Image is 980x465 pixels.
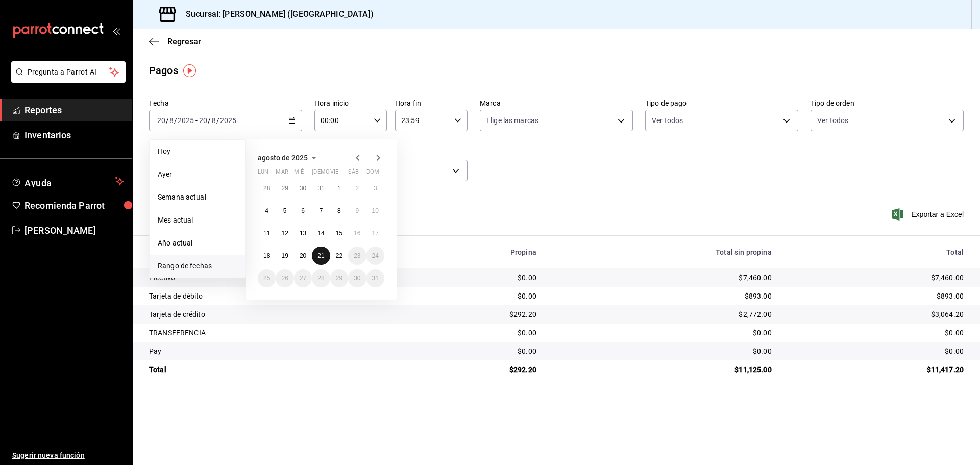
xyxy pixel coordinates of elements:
abbr: 21 de agosto de 2025 [317,252,324,259]
span: agosto de 2025 [258,154,308,162]
div: $7,460.00 [553,273,772,283]
button: 31 de agosto de 2025 [366,269,384,287]
abbr: domingo [366,168,379,179]
div: $893.00 [788,291,964,301]
abbr: 31 de agosto de 2025 [372,275,379,282]
div: $0.00 [788,346,964,356]
abbr: 31 de julio de 2025 [317,185,324,192]
abbr: 9 de agosto de 2025 [355,207,359,214]
abbr: 2 de agosto de 2025 [355,185,359,192]
div: Tarjeta de débito [149,291,395,301]
button: 4 de agosto de 2025 [258,202,276,220]
div: Propina [411,248,536,256]
abbr: 13 de agosto de 2025 [300,230,306,237]
input: -- [157,116,166,125]
abbr: 19 de agosto de 2025 [281,252,288,259]
button: 16 de agosto de 2025 [348,224,366,242]
div: Pay [149,346,395,356]
span: Mes actual [158,215,237,226]
button: 29 de julio de 2025 [276,179,293,198]
abbr: 30 de julio de 2025 [300,185,306,192]
div: $0.00 [411,346,536,356]
div: $3,064.20 [788,309,964,320]
div: $11,125.00 [553,364,772,375]
abbr: 30 de agosto de 2025 [354,275,360,282]
div: $292.20 [411,309,536,320]
abbr: 20 de agosto de 2025 [300,252,306,259]
abbr: viernes [330,168,338,179]
div: $0.00 [788,328,964,338]
div: TRANSFERENCIA [149,328,395,338]
div: $0.00 [411,291,536,301]
span: Semana actual [158,192,237,203]
button: 24 de agosto de 2025 [366,247,384,265]
button: 19 de agosto de 2025 [276,247,293,265]
button: agosto de 2025 [258,152,320,164]
button: 12 de agosto de 2025 [276,224,293,242]
button: 27 de agosto de 2025 [294,269,312,287]
button: Pregunta a Parrot AI [11,61,126,83]
abbr: 7 de agosto de 2025 [320,207,323,214]
abbr: 28 de julio de 2025 [263,185,270,192]
span: Año actual [158,238,237,249]
button: 5 de agosto de 2025 [276,202,293,220]
span: / [216,116,219,125]
span: Ver todos [817,115,848,126]
button: 21 de agosto de 2025 [312,247,330,265]
abbr: 8 de agosto de 2025 [337,207,341,214]
abbr: 12 de agosto de 2025 [281,230,288,237]
abbr: martes [276,168,288,179]
button: 7 de agosto de 2025 [312,202,330,220]
abbr: 28 de agosto de 2025 [317,275,324,282]
span: [PERSON_NAME] [24,224,124,237]
button: 11 de agosto de 2025 [258,224,276,242]
abbr: 16 de agosto de 2025 [354,230,360,237]
input: ---- [219,116,237,125]
button: 6 de agosto de 2025 [294,202,312,220]
input: ---- [177,116,194,125]
abbr: 1 de agosto de 2025 [337,185,341,192]
span: Regresar [167,37,201,46]
button: Exportar a Excel [894,208,964,221]
div: $0.00 [553,328,772,338]
button: 28 de julio de 2025 [258,179,276,198]
button: 26 de agosto de 2025 [276,269,293,287]
abbr: 27 de agosto de 2025 [300,275,306,282]
abbr: 29 de agosto de 2025 [336,275,342,282]
input: -- [211,116,216,125]
div: Total sin propina [553,248,772,256]
div: $11,417.20 [788,364,964,375]
abbr: 24 de agosto de 2025 [372,252,379,259]
div: $292.20 [411,364,536,375]
abbr: 26 de agosto de 2025 [281,275,288,282]
button: 3 de agosto de 2025 [366,179,384,198]
div: $2,772.00 [553,309,772,320]
img: Tooltip marker [183,64,196,77]
abbr: 4 de agosto de 2025 [265,207,268,214]
button: open_drawer_menu [112,27,120,35]
div: Total [788,248,964,256]
label: Hora inicio [314,100,387,107]
div: Tarjeta de crédito [149,309,395,320]
span: Recomienda Parrot [24,199,124,212]
button: 22 de agosto de 2025 [330,247,348,265]
button: 8 de agosto de 2025 [330,202,348,220]
abbr: 25 de agosto de 2025 [263,275,270,282]
label: Hora fin [395,100,468,107]
label: Marca [480,100,633,107]
button: 28 de agosto de 2025 [312,269,330,287]
div: Pagos [149,63,178,78]
button: 30 de agosto de 2025 [348,269,366,287]
div: $0.00 [411,328,536,338]
abbr: 10 de agosto de 2025 [372,207,379,214]
span: Reportes [24,103,124,117]
abbr: miércoles [294,168,304,179]
span: Ayer [158,169,237,180]
span: Inventarios [24,128,124,142]
div: $7,460.00 [788,273,964,283]
button: 20 de agosto de 2025 [294,247,312,265]
label: Tipo de pago [645,100,798,107]
button: Regresar [149,37,201,46]
span: / [208,116,211,125]
label: Fecha [149,100,302,107]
